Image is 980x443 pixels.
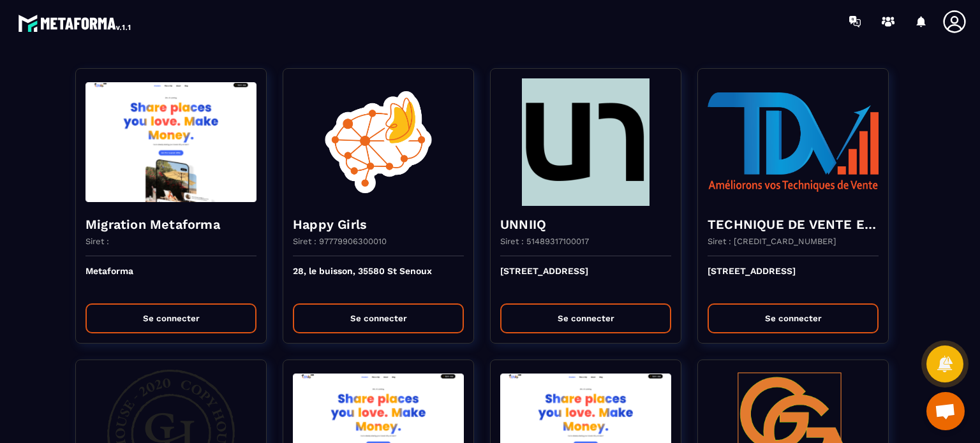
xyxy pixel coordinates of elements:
[85,78,256,206] img: funnel-background
[500,303,671,333] button: Se connecter
[293,303,464,333] button: Se connecter
[85,303,256,333] button: Se connecter
[293,215,464,233] h4: Happy Girls
[500,215,671,233] h4: UNNIIQ
[708,236,836,246] p: Siret : [CREDIT_CARD_NUMBER]
[500,78,671,206] img: funnel-background
[293,78,464,206] img: funnel-background
[85,215,256,233] h4: Migration Metaforma
[926,392,965,430] div: Ouvrir le chat
[500,236,589,246] p: Siret : 51489317100017
[293,236,387,246] p: Siret : 97779906300010
[500,266,671,294] p: [STREET_ADDRESS]
[293,266,464,294] p: 28, le buisson, 35580 St Senoux
[85,236,109,246] p: Siret :
[708,215,879,233] h4: TECHNIQUE DE VENTE EDITION
[85,266,256,294] p: Metaforma
[708,303,879,333] button: Se connecter
[708,266,879,294] p: [STREET_ADDRESS]
[708,78,879,206] img: funnel-background
[18,11,133,34] img: logo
